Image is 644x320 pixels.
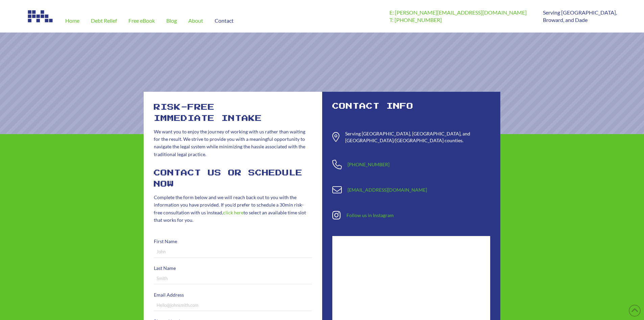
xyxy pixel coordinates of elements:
h2: Contact Us or Schedule Now [154,168,312,190]
a: Contact [209,9,239,33]
div: Serving [GEOGRAPHIC_DATA], [GEOGRAPHIC_DATA], and [GEOGRAPHIC_DATA]/[GEOGRAPHIC_DATA] counties. [345,130,490,144]
label: Last Name [154,264,312,272]
a: About [183,9,209,33]
a: [PHONE_NUMBER] [348,162,389,167]
span: Debt Relief [91,18,117,23]
span: Home [65,18,79,23]
p: Complete the form below and we will reach back out to you with the information you have provided.... [154,194,312,224]
span: Blog [166,18,177,23]
a: Free eBook [123,9,161,33]
input: Hello@johnsmith.com [154,299,312,311]
input: Smith [154,273,312,284]
label: First Name [154,237,312,246]
a: T: [PHONE_NUMBER] [389,17,442,23]
a: Home [59,9,85,33]
span: Contact [215,18,234,23]
h2: risk-free immediate intake [154,102,312,125]
span: We want you to enjoy the journey of working with us rather than waiting for the result. We strive... [154,129,305,157]
input: John [154,246,312,258]
a: E: [PERSON_NAME][EMAIL_ADDRESS][DOMAIN_NAME] [389,9,527,16]
h2: Contact Info [332,102,491,111]
a: [EMAIL_ADDRESS][DOMAIN_NAME] [348,187,427,193]
a: click here [223,210,243,215]
label: Email Address [154,291,312,299]
a: Follow us in Instagram [347,212,394,218]
p: Serving [GEOGRAPHIC_DATA], Broward, and Dade [543,9,617,24]
a: Debt Relief [85,9,123,33]
a: Back to Top [629,305,641,317]
a: Blog [161,9,183,33]
span: Free eBook [128,18,155,23]
img: Image [27,9,54,24]
span: About [188,18,203,23]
